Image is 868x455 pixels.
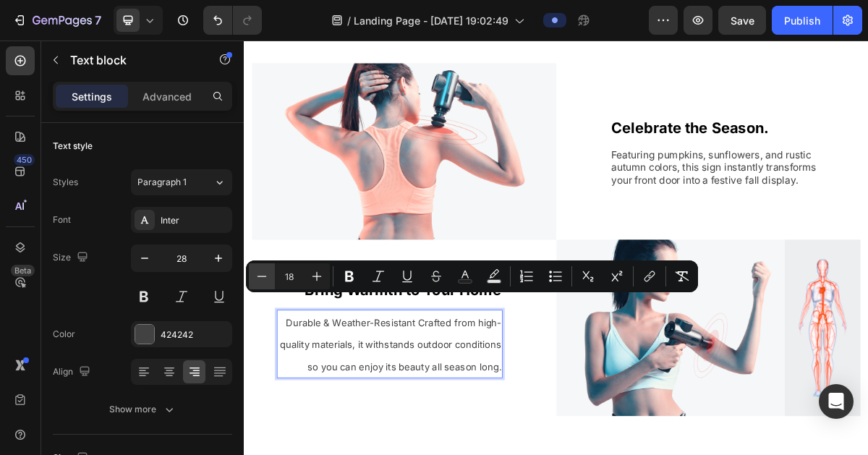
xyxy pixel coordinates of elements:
[11,265,35,276] div: Beta
[509,150,823,205] div: Rich Text Editor. Editing area: main
[511,151,796,203] span: Featuring pumpkins, sunflowers, and rustic autumn colors, this sign instantly transforms your fro...
[509,105,823,138] div: Rich Text Editor. Editing area: main
[14,154,35,166] div: 450
[347,13,351,28] span: /
[109,402,176,417] div: Show more
[203,6,262,35] div: Undo/Redo
[246,260,698,292] div: Editor contextual toolbar
[131,169,232,195] button: Paragraph 1
[53,176,78,189] div: Styles
[53,362,93,382] div: Align
[53,140,93,153] div: Text style
[511,106,822,137] p: Celebrate the Season.
[772,6,833,35] button: Publish
[142,89,192,104] p: Advanced
[137,176,187,189] span: Paragraph 1
[72,89,112,104] p: Settings
[6,6,108,35] button: 7
[47,331,358,362] p: ⁠⁠⁠⁠⁠⁠⁠
[244,41,868,455] iframe: Design area
[784,13,820,28] div: Publish
[718,6,766,35] button: Save
[85,334,358,359] strong: Bring Warmth to Your Home
[161,328,229,341] div: 424242
[161,214,229,227] div: Inter
[46,330,359,363] div: Rich Text Editor. Editing area: main
[53,213,71,226] div: Font
[354,13,509,28] span: Landing Page - [DATE] 19:02:49
[731,14,754,27] span: Save
[53,396,232,422] button: Show more
[95,12,101,29] p: 7
[53,328,75,341] div: Color
[70,51,193,69] p: Text block
[819,384,854,419] div: Open Intercom Messenger
[53,248,91,268] div: Size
